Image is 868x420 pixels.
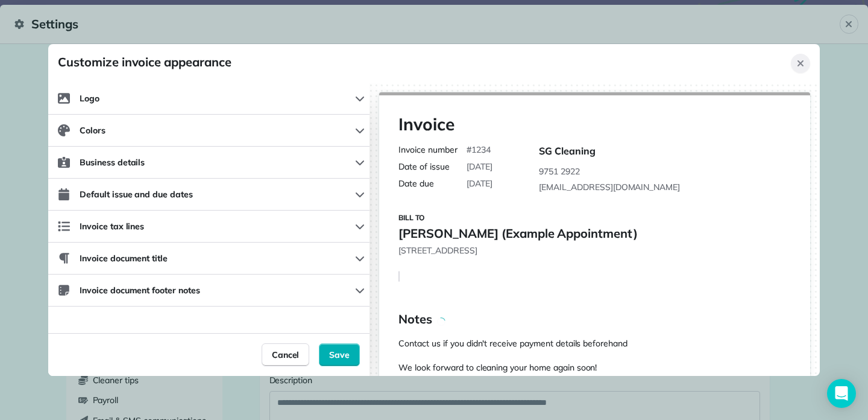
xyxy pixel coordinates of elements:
[398,337,627,374] p: Contact us if you didn't receive payment details beforehand We look forward to cleaning your home...
[539,144,693,158] span: SG Cleaning
[791,54,810,73] button: Close
[262,343,310,366] button: Cancel
[80,156,145,168] span: Business details
[398,144,461,156] span: Invoice number
[80,92,99,104] span: Logo
[58,54,231,73] h1: Customize invoice appearance
[398,311,432,328] span: Notes
[398,115,791,134] h1: Invoice
[80,188,193,200] span: Default issue and due dates
[80,284,200,296] span: Invoice document footer notes
[48,243,370,275] button: Invoice document title
[539,166,580,177] span: 9751 2922
[398,177,461,189] span: Date due
[80,220,144,232] span: Invoice tax lines
[48,211,370,243] button: Invoice tax lines
[539,181,680,194] a: [EMAIL_ADDRESS][DOMAIN_NAME]
[539,165,580,178] a: 9751 2922
[48,83,370,115] button: Logo
[48,147,370,179] button: Business details
[48,275,370,307] button: Invoice document footer notes
[398,161,461,173] span: Date of issue
[467,161,492,173] span: [DATE]
[272,349,300,361] span: Cancel
[329,349,350,361] span: Save
[398,225,638,242] span: [PERSON_NAME] (Example Appointment)
[467,177,492,189] span: [DATE]
[539,182,680,192] span: [EMAIL_ADDRESS][DOMAIN_NAME]
[48,179,370,211] button: Default issue and due dates
[80,124,105,136] span: Colors
[319,343,360,366] button: Save
[398,213,424,223] span: Bill to
[398,244,477,256] span: [STREET_ADDRESS]
[48,115,370,147] button: Colors
[80,252,168,264] span: Invoice document title
[467,144,491,156] span: # 1234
